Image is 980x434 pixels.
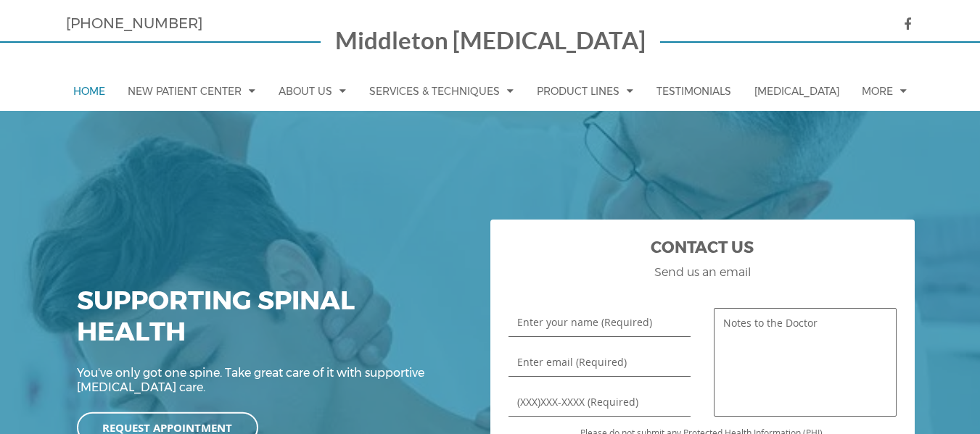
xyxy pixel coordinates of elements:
a: [MEDICAL_DATA] [747,72,847,111]
div: You've only got one spine. Take great care of it with supportive [MEDICAL_DATA] care. [77,366,461,415]
a: Middleton [MEDICAL_DATA] [335,29,646,57]
a: [PHONE_NUMBER] [66,14,202,32]
h2: Contact Us [508,238,897,265]
a: Product Lines [530,71,641,111]
input: Enter email (Required) [508,348,691,377]
h3: Send us an email [508,265,897,279]
a: Home [66,72,112,111]
div: Supporting Spinal Health [77,285,461,366]
a: More [855,71,914,111]
textarea: Notes to the Doctor [714,308,896,417]
a: New Patient Center [120,71,263,111]
a: icon facebook [889,17,915,32]
input: Enter your name (Required) [508,308,691,337]
a: About Us [271,71,353,111]
a: Testimonials [649,72,738,111]
a: Services & Techniques [362,71,521,111]
input: (XXX)XXX-XXXX (Required) [508,388,691,417]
